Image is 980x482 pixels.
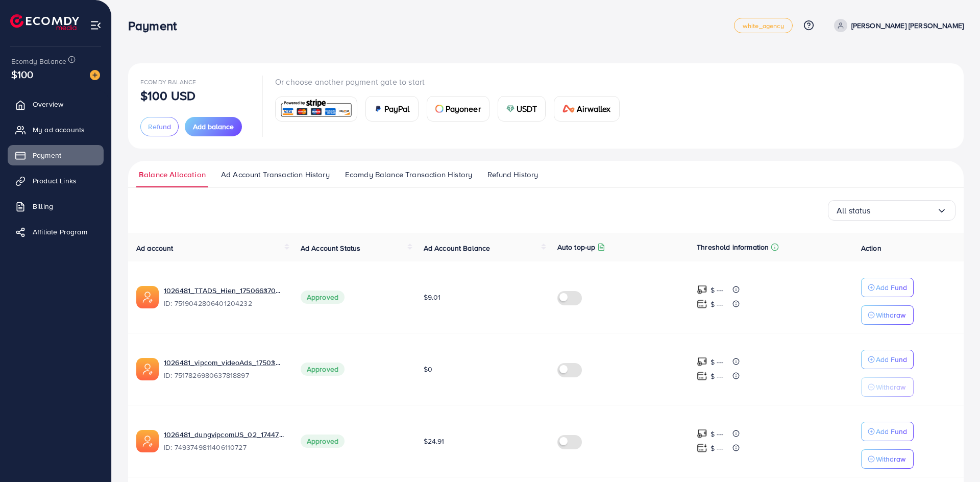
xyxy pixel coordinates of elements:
[424,364,432,374] span: $0
[136,430,159,452] img: ic-ads-acc.e4c84228.svg
[301,291,345,304] span: Approved
[164,285,284,296] a: 1026481_TTADS_Hien_1750663705167
[435,105,444,113] img: card
[8,196,104,216] a: Billing
[498,96,546,122] a: cardUSDT
[374,105,382,113] img: card
[301,363,345,376] span: Approved
[710,370,723,382] p: $ ---
[164,370,284,380] span: ID: 7517826980637818897
[830,19,964,32] a: [PERSON_NAME] [PERSON_NAME]
[424,243,491,253] span: Ad Account Balance
[517,103,537,115] span: USDT
[164,285,284,309] div: <span class='underline'>1026481_TTADS_Hien_1750663705167</span></br>7519042806401204232
[90,70,100,80] img: image
[139,169,206,180] span: Balance Allocation
[33,99,63,109] span: Overview
[301,243,361,253] span: Ad Account Status
[8,119,104,140] a: My ad accounts
[221,169,330,180] span: Ad Account Transaction History
[33,176,77,186] span: Product Links
[33,227,87,237] span: Affiliate Program
[275,97,357,122] a: card
[743,22,784,29] span: white_agency
[345,169,472,180] span: Ecomdy Balance Transaction History
[876,353,907,366] p: Add Fund
[427,96,489,122] a: cardPayoneer
[577,103,610,115] span: Airwallex
[861,449,914,469] button: Withdraw
[10,14,79,30] img: logo
[33,125,85,135] span: My ad accounts
[710,428,723,440] p: $ ---
[710,356,723,368] p: $ ---
[279,98,354,120] img: card
[90,19,102,31] img: menu
[487,169,538,180] span: Refund History
[164,357,284,368] a: 1026481_vipcom_videoAds_1750380509111
[876,309,905,321] p: Withdraw
[140,89,195,102] p: $100 USD
[734,18,793,33] a: white_agency
[861,422,914,441] button: Add Fund
[710,442,723,454] p: $ ---
[828,200,955,221] div: Search for option
[164,298,284,308] span: ID: 7519042806401204232
[8,171,104,191] a: Product Links
[861,243,881,253] span: Action
[697,299,707,309] img: top-up amount
[876,381,905,393] p: Withdraw
[861,350,914,369] button: Add Fund
[193,122,234,132] span: Add balance
[506,105,514,113] img: card
[148,122,171,132] span: Refund
[164,357,284,381] div: <span class='underline'>1026481_vipcom_videoAds_1750380509111</span></br>7517826980637818897
[554,96,619,122] a: cardAirwallex
[11,67,34,82] span: $100
[697,356,707,367] img: top-up amount
[837,203,871,219] span: All status
[697,443,707,453] img: top-up amount
[710,298,723,310] p: $ ---
[424,436,445,446] span: $24.91
[8,145,104,165] a: Payment
[876,281,907,294] p: Add Fund
[275,76,628,88] p: Or choose another payment gate to start
[128,18,185,33] h3: Payment
[562,105,575,113] img: card
[876,425,907,438] p: Add Fund
[185,117,242,136] button: Add balance
[301,435,345,448] span: Approved
[557,241,596,253] p: Auto top-up
[164,442,284,452] span: ID: 7493749811406110727
[697,284,707,295] img: top-up amount
[697,241,769,253] p: Threshold information
[424,292,441,302] span: $9.01
[33,201,53,211] span: Billing
[164,429,284,440] a: 1026481_dungvipcomUS_02_1744774713900
[446,103,481,115] span: Payoneer
[710,284,723,296] p: $ ---
[861,377,914,397] button: Withdraw
[11,56,66,66] span: Ecomdy Balance
[697,371,707,381] img: top-up amount
[8,94,104,114] a: Overview
[861,305,914,325] button: Withdraw
[871,203,937,219] input: Search for option
[8,222,104,242] a: Affiliate Program
[697,428,707,439] img: top-up amount
[876,453,905,465] p: Withdraw
[365,96,419,122] a: cardPayPal
[384,103,410,115] span: PayPal
[140,78,196,86] span: Ecomdy Balance
[861,278,914,297] button: Add Fund
[140,117,179,136] button: Refund
[136,358,159,380] img: ic-ads-acc.e4c84228.svg
[136,243,174,253] span: Ad account
[136,286,159,308] img: ic-ads-acc.e4c84228.svg
[851,19,964,32] p: [PERSON_NAME] [PERSON_NAME]
[33,150,61,160] span: Payment
[164,429,284,453] div: <span class='underline'>1026481_dungvipcomUS_02_1744774713900</span></br>7493749811406110727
